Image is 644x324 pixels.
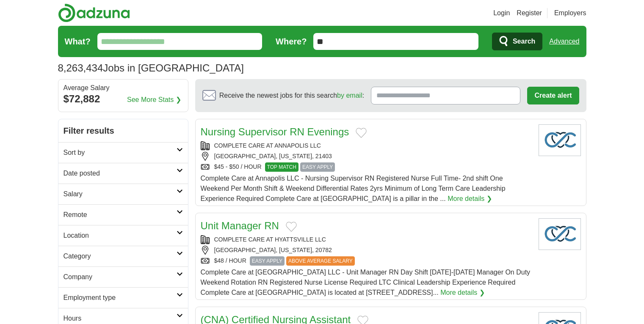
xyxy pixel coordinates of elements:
[337,92,362,99] a: by email
[201,269,531,296] span: Complete Care at [GEOGRAPHIC_DATA] LLC - Unit Manager RN Day Shift [DATE]-[DATE] Manager On Duty ...
[58,60,103,76] span: 8,263,434
[58,266,188,287] a: Company
[64,189,177,199] h2: Salary
[201,175,506,202] span: Complete Care at Annapolis LLC - Nursing Supervisor RN Registered Nurse Full Time- 2nd shift One ...
[440,288,485,298] a: More details ❯
[58,163,188,184] a: Date posted
[58,3,130,22] img: Adzuna logo
[65,35,91,48] label: What?
[64,313,177,324] h2: Hours
[250,256,285,266] span: EASY APPLY
[286,256,355,266] span: ABOVE AVERAGE SALARY
[265,162,299,172] span: TOP MATCH
[58,184,188,204] a: Salary
[201,246,532,255] div: [GEOGRAPHIC_DATA], [US_STATE], 20782
[276,35,307,48] label: Where?
[64,168,177,178] h2: Date posted
[554,8,586,18] a: Employers
[517,8,542,18] a: Register
[64,210,177,220] h2: Remote
[64,91,183,107] div: $72,882
[539,124,581,156] img: Company logo
[58,204,188,225] a: Remote
[219,91,364,101] span: Receive the newest jobs for this search :
[539,218,581,250] img: Company logo
[64,272,177,282] h2: Company
[549,33,579,50] a: Advanced
[448,194,492,204] a: More details ❯
[58,62,244,74] h1: Jobs in [GEOGRAPHIC_DATA]
[64,85,183,91] div: Average Salary
[356,128,367,138] button: Add to favorite jobs
[58,246,188,266] a: Category
[58,142,188,163] a: Sort by
[201,126,349,137] a: Nursing Supervisor RN Evenings
[64,231,177,241] h2: Location
[58,225,188,246] a: Location
[527,87,579,104] button: Create alert
[300,162,335,172] span: EASY APPLY
[127,95,181,105] a: See More Stats ❯
[493,8,510,18] a: Login
[513,33,535,50] span: Search
[64,148,177,158] h2: Sort by
[201,141,532,150] div: COMPLETE CARE AT ANNAPOLIS LLC
[201,256,532,266] div: $48 / HOUR
[58,287,188,308] a: Employment type
[201,152,532,161] div: [GEOGRAPHIC_DATA], [US_STATE], 21403
[286,222,297,232] button: Add to favorite jobs
[492,33,542,50] button: Search
[58,119,188,142] h2: Filter results
[201,220,279,231] a: Unit Manager RN
[201,235,532,244] div: COMPLETE CARE AT HYATTSVILLE LLC
[201,162,532,172] div: $45 - $50 / HOUR
[64,251,177,261] h2: Category
[64,293,177,303] h2: Employment type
